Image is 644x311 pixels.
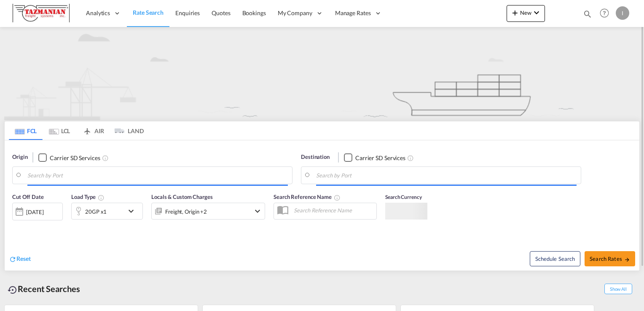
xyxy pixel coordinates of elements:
[38,153,100,162] md-checkbox: Checkbox No Ink
[110,121,144,140] md-tab-item: LAND
[71,203,143,220] div: 20GP x1icon-chevron-down
[212,9,230,16] span: Quotes
[583,9,592,22] div: icon-magnify
[290,204,376,217] input: Search Reference Name
[133,9,164,16] span: Rate Search
[530,251,580,266] button: Note: By default Schedule search will only considerorigin ports, destination ports and cut off da...
[4,279,83,298] div: Recent Searches
[165,206,207,217] div: Freight Origin Destination Dock Stuffing
[616,6,629,20] div: I
[4,27,640,120] img: new-FCL.png
[9,255,16,263] md-icon: icon-refresh
[590,255,630,262] span: Search Rates
[583,9,592,19] md-icon: icon-magnify
[98,194,105,201] md-icon: Select multiple loads to view rates
[9,121,43,140] md-tab-item: FCL
[76,121,110,140] md-tab-item: AIR
[27,169,288,182] input: Search by Port
[8,285,18,295] md-icon: icon-backup-restore
[82,126,92,132] md-icon: icon-airplane
[510,8,520,18] md-icon: icon-plus 400-fg
[242,9,266,16] span: Bookings
[50,154,100,162] div: Carrier SD Services
[355,154,405,162] div: Carrier SD Services
[510,9,542,16] span: New
[344,153,405,162] md-checkbox: Checkbox No Ink
[597,6,616,21] div: Help
[585,251,635,266] button: Search Ratesicon-arrow-right
[507,5,545,22] button: icon-plus 400-fgNewicon-chevron-down
[26,208,43,216] div: [DATE]
[597,6,612,20] span: Help
[407,155,414,161] md-icon: Unchecked: Search for CY (Container Yard) services for all selected carriers.Checked : Search for...
[151,203,265,220] div: Freight Origin Destination Dock Stuffingicon-chevron-down
[12,153,27,161] span: Origin
[252,206,263,216] md-icon: icon-chevron-down
[274,193,341,200] span: Search Reference Name
[5,140,639,271] div: Origin Checkbox No InkUnchecked: Search for CY (Container Yard) services for all selected carrier...
[12,193,44,200] span: Cut Off Date
[624,257,630,263] md-icon: icon-arrow-right
[126,206,140,216] md-icon: icon-chevron-down
[71,193,105,200] span: Load Type
[316,169,577,182] input: Search by Port
[278,9,312,17] span: My Company
[13,4,70,23] img: a292c8e082cb11ee87a80f50be6e15c3.JPG
[12,220,19,231] md-datepicker: Select
[604,284,632,294] span: Show All
[102,155,109,161] md-icon: Unchecked: Search for CY (Container Yard) services for all selected carriers.Checked : Search for...
[12,203,63,220] div: [DATE]
[301,153,330,161] span: Destination
[86,9,110,17] span: Analytics
[9,121,144,140] md-pagination-wrapper: Use the left and right arrow keys to navigate between tabs
[85,206,107,217] div: 20GP x1
[385,194,422,200] span: Search Currency
[334,194,341,201] md-icon: Your search will be saved by the below given name
[9,255,31,264] div: icon-refreshReset
[335,9,371,17] span: Manage Rates
[531,8,542,18] md-icon: icon-chevron-down
[16,255,31,262] span: Reset
[175,9,200,16] span: Enquiries
[151,193,213,200] span: Locals & Custom Charges
[43,121,76,140] md-tab-item: LCL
